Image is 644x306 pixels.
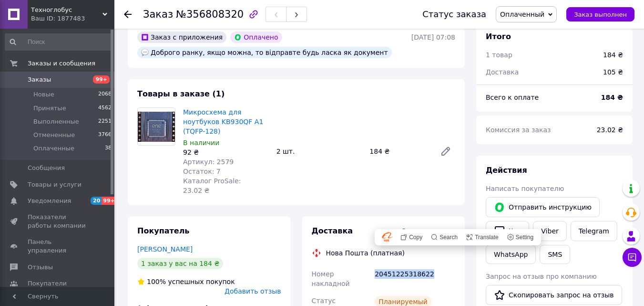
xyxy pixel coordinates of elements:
[183,108,263,135] a: Микросхема для ноутбуков KB930QF A1 (TQFP-128)
[105,144,112,153] span: 38
[373,265,457,292] div: 20451225318622
[230,32,282,43] div: Оплачено
[102,197,117,205] span: 99+
[486,197,600,217] button: Отправить инструкцию
[597,62,629,83] div: 105 ₴
[486,51,512,59] span: 1 товар
[324,248,407,258] div: Нова Пошта (платная)
[623,248,642,267] button: Чат с покупателем
[486,285,622,305] button: Скопировать запрос на отзыв
[486,32,511,41] span: Итого
[486,273,597,280] span: Запрос на отзыв про компанию
[436,142,455,161] a: Редактировать
[137,32,226,43] div: Заказ с приложения
[137,226,189,235] span: Покупатель
[31,6,102,14] span: Техноглобус
[28,238,88,255] span: Панель управления
[486,185,564,192] span: Написать покупателю
[137,89,225,98] span: Товары в заказе (1)
[98,131,112,139] span: 3766
[176,9,244,20] span: №356808320
[28,75,51,84] span: Заказы
[137,258,223,269] div: 1 заказ у вас на 184 ₴
[533,221,566,241] a: Viber
[5,33,112,51] input: Поиск
[486,166,527,175] span: Действия
[486,68,519,76] span: Доставка
[137,277,235,286] div: успешных покупок
[143,9,173,20] span: Заказ
[183,158,234,166] span: Артикул: 2579
[33,131,75,139] span: Отмененные
[486,94,539,101] span: Всего к оплате
[366,145,432,158] div: 184 ₴
[33,104,66,113] span: Принятые
[28,197,71,205] span: Уведомления
[566,7,634,21] button: Заказ выполнен
[141,49,149,56] img: :speech_balloon:
[597,126,623,134] span: 23.02 ₴
[98,90,112,99] span: 2068
[225,287,281,295] span: Добавить отзыв
[312,270,350,287] span: Номер накладной
[138,112,175,142] img: Микросхема для ноутбуков KB930QF A1 (TQFP-128)
[603,50,623,60] div: 184 ₴
[28,279,67,288] span: Покупатели
[28,263,53,272] span: Отзывы
[33,144,74,153] span: Оплаченные
[33,117,79,126] span: Выполненные
[422,10,486,19] div: Статус заказа
[31,14,114,23] div: Ваш ID: 1877483
[124,10,132,19] div: Вернуться назад
[571,221,617,241] a: Telegram
[402,227,455,235] span: Редактировать
[273,145,366,158] div: 2 шт.
[98,117,112,126] span: 2251
[137,245,193,253] a: [PERSON_NAME]
[601,94,623,101] b: 184 ₴
[486,245,536,264] a: WhatsApp
[147,278,166,285] span: 100%
[183,168,221,175] span: Остаток: 7
[312,226,353,235] span: Доставка
[137,47,392,58] div: Доброго ранку, якщо можна, то відправте будь ласка як документ
[93,75,110,84] span: 99+
[486,126,551,134] span: Комиссия за заказ
[486,221,529,241] button: Чат
[183,139,219,147] span: В наличии
[540,245,570,264] button: SMS
[411,33,455,41] time: [DATE] 07:08
[91,197,102,205] span: 20
[28,180,82,189] span: Товары и услуги
[28,213,88,230] span: Показатели работы компании
[183,148,269,157] div: 92 ₴
[33,90,54,99] span: Новые
[183,177,241,194] span: Каталог ProSale: 23.02 ₴
[28,59,95,68] span: Заказы и сообщения
[28,164,65,172] span: Сообщения
[98,104,112,113] span: 4562
[500,11,544,18] span: Оплаченный
[574,11,627,18] span: Заказ выполнен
